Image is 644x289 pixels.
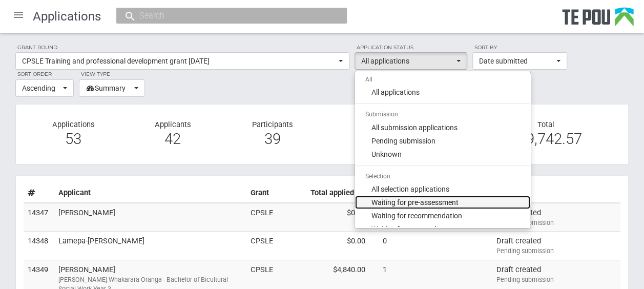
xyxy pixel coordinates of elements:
label: View type [79,70,145,79]
button: All applications [355,52,467,70]
span: Waiting for approval [371,224,436,234]
div: 53 [31,134,115,143]
div: Total [471,120,620,144]
div: Applications [24,120,123,149]
span: Date submitted [479,56,554,66]
td: Draft created [492,232,620,260]
th: Applicant [54,183,246,203]
button: Ascending [15,79,74,97]
td: [PERSON_NAME] [54,203,246,232]
span: All [365,76,372,83]
div: $69,742.57 [479,134,613,143]
span: Selection [365,173,390,180]
div: $1,788.27 [329,134,463,143]
th: Total applied for [277,183,369,203]
div: 39 [230,134,314,143]
div: 42 [131,134,215,143]
span: All submission applications [371,122,458,133]
button: CPSLE Training and professional development grant [DATE] [15,52,349,70]
label: Sort order [15,70,74,79]
span: Waiting for pre-assessment [371,197,459,208]
td: 14348 [24,232,54,260]
label: Application status [355,43,467,52]
span: Unknown [371,149,402,159]
label: Sort by [472,43,567,52]
td: $0.00 [277,203,369,232]
span: Submission [365,111,398,118]
th: Grant [246,183,277,203]
input: Search [136,10,317,21]
div: Pending submission [496,275,616,284]
span: All selection applications [371,184,449,194]
td: 0 [369,232,400,260]
div: Pending submission [496,246,616,256]
td: Draft created [492,203,620,232]
span: Waiting for recommendation [371,211,462,221]
label: Grant round [15,43,349,52]
span: All applications [361,56,454,66]
div: Pending submission [496,218,616,228]
button: Date submitted [472,52,567,70]
td: $0.00 [277,232,369,260]
span: Summary [86,83,132,93]
th: Status [492,183,620,203]
div: Participants [222,120,322,149]
td: Lamepa-[PERSON_NAME] [54,232,246,260]
span: Pending submission [371,136,435,146]
td: 14347 [24,203,54,232]
td: CPSLE [246,232,277,260]
span: All applications [371,87,420,97]
div: Applicants [123,120,222,149]
span: CPSLE Training and professional development grant [DATE] [22,56,336,66]
td: CPSLE [246,203,277,232]
div: Avg cost per participant [322,120,471,149]
span: Ascending [22,83,60,93]
button: Summary [79,79,145,97]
